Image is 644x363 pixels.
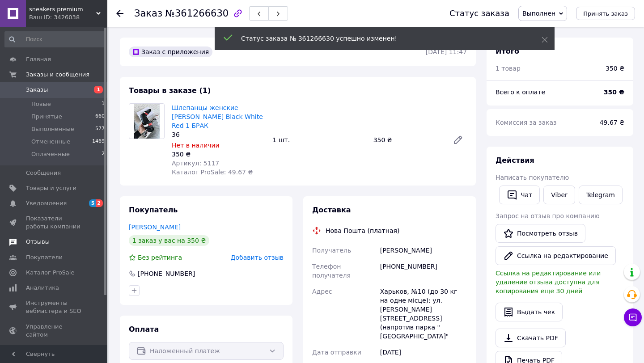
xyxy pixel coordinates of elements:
[102,100,105,108] span: 1
[449,9,509,18] div: Статус заказа
[378,344,469,360] div: [DATE]
[378,283,469,344] div: Харьков, №10 (до 30 кг на одне місце): ул. [PERSON_NAME][STREET_ADDRESS] (напротив парка "[GEOGRA...
[129,206,178,214] span: Покупатель
[312,263,351,279] span: Телефон получателя
[96,199,103,207] span: 2
[26,323,83,339] span: Управление сайтом
[496,212,600,219] span: Запрос на отзыв про компанию
[378,242,469,258] div: [PERSON_NAME]
[370,134,445,146] div: 350 ₴
[496,89,545,96] span: Всего к оплате
[29,5,96,13] span: sneakers premium
[312,349,361,356] span: Дата отправки
[600,119,624,126] span: 49.67 ₴
[26,253,63,262] span: Покупатели
[134,104,160,139] img: Шлепанцы женские Tommy Hilfiger Black White Red 1 БРАК
[172,104,263,129] a: Шлепанцы женские [PERSON_NAME] Black White Red 1 БРАК
[26,269,74,277] span: Каталог ProSale
[496,329,566,347] a: Скачать PDF
[231,254,284,261] span: Добавить отзыв
[579,186,623,204] a: Telegram
[26,215,83,231] span: Показатели работы компании
[312,288,332,295] span: Адрес
[269,134,369,146] div: 1 шт.
[129,224,181,231] a: [PERSON_NAME]
[241,34,519,43] div: Статус заказа № 361266630 успешно изменен!
[89,199,96,207] span: 5
[129,86,211,95] span: Товары в заказе (1)
[543,186,575,204] a: Viber
[496,246,616,265] button: Ссылка на редактирование
[496,224,585,243] a: Посмотреть отзыв
[4,31,106,47] input: Поиск
[312,247,351,254] span: Получатель
[129,325,159,333] span: Оплата
[26,284,59,292] span: Аналитика
[95,113,105,121] span: 660
[95,125,105,133] span: 577
[449,131,467,149] a: Редактировать
[137,269,196,278] div: [PHONE_NUMBER]
[26,238,50,246] span: Отзывы
[624,308,642,326] button: Чат с покупателем
[522,10,555,17] span: Выполнен
[94,86,103,93] span: 1
[26,184,76,192] span: Товары и услуги
[323,226,402,235] div: Нова Пошта (платная)
[26,86,48,94] span: Заказы
[172,150,265,159] div: 350 ₴
[26,299,83,315] span: Инструменты вебмастера и SEO
[172,160,219,167] span: Артикул: 5117
[496,303,563,321] button: Выдать чек
[31,125,74,133] span: Выполненные
[31,150,70,158] span: Оплаченные
[496,119,557,126] span: Комиссия за заказ
[31,138,70,146] span: Отмененные
[496,270,601,295] span: Ссылка на редактирование или удаление отзыва доступна для копирования еще 30 дней
[92,138,105,146] span: 1469
[606,64,624,73] div: 350 ₴
[26,71,89,79] span: Заказы и сообщения
[576,7,635,20] button: Принять заказ
[116,9,123,18] div: Вернуться назад
[496,174,569,181] span: Написать покупателю
[312,206,351,214] span: Доставка
[172,130,265,139] div: 36
[26,199,67,207] span: Уведомления
[165,8,229,19] span: №361266630
[102,150,105,158] span: 2
[26,169,61,177] span: Сообщения
[26,55,51,63] span: Главная
[129,46,212,57] div: Заказ с приложения
[129,235,209,246] div: 1 заказ у вас на 350 ₴
[172,142,220,149] span: Нет в наличии
[138,254,182,261] span: Без рейтинга
[31,100,51,108] span: Новые
[172,169,253,176] span: Каталог ProSale: 49.67 ₴
[604,89,624,96] b: 350 ₴
[29,13,107,21] div: Ваш ID: 3426038
[496,156,534,165] span: Действия
[31,113,62,121] span: Принятые
[378,258,469,283] div: [PHONE_NUMBER]
[134,8,162,19] span: Заказ
[583,10,628,17] span: Принять заказ
[499,186,540,204] button: Чат
[496,65,521,72] span: 1 товар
